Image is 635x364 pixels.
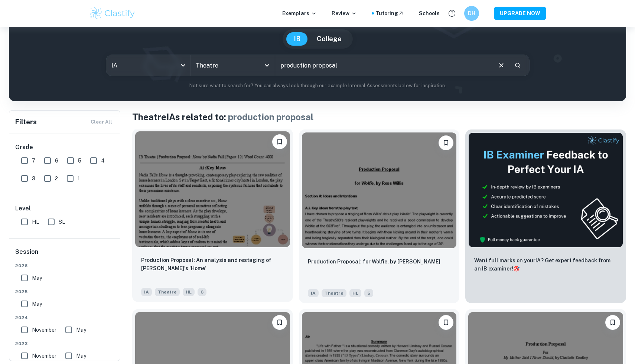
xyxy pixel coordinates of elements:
span: 6 [198,288,206,296]
span: 3 [32,174,35,183]
div: IA [106,55,190,76]
a: Tutoring [375,9,404,17]
span: IA [141,288,152,296]
button: Search [511,59,524,72]
img: Clastify logo [89,6,136,21]
span: Theatre [322,289,346,297]
button: Open [262,60,272,70]
button: Bookmark [439,135,453,150]
input: E.g. Stanislavski method, absurdism, Samuel Beckett... [275,55,491,76]
button: Bookmark [605,315,620,330]
button: Help and Feedback [446,7,458,20]
span: November [32,352,56,360]
p: Production Proposal: for Wolfie, by Ross Willis [308,258,440,266]
button: College [309,32,349,46]
span: 4 [101,157,105,165]
button: DH [464,6,479,21]
span: 2023 [15,340,115,347]
p: Exemplars [282,9,317,17]
h6: Level [15,204,115,213]
span: May [76,352,86,360]
span: HL [349,289,361,297]
a: BookmarkProduction Proposal: An analysis and restaging of Nadia Fall's 'Home'IATheatreHL6 [132,129,293,303]
span: 2024 [15,314,115,321]
span: 1 [78,174,80,183]
button: UPGRADE NOW [494,7,546,20]
span: 7 [32,157,35,165]
span: 2025 [15,288,115,295]
span: May [32,274,42,282]
p: Production Proposal: An analysis and restaging of Nadia Fall's 'Home' [141,256,284,272]
a: ThumbnailWant full marks on yourIA? Get expert feedback from an IB examiner! [465,129,626,303]
h1: Theatre IAs related to: [132,110,626,124]
span: May [76,326,86,334]
p: Want full marks on your IA ? Get expert feedback from an IB examiner! [474,256,617,273]
button: Bookmark [272,134,287,149]
span: IA [308,289,319,297]
h6: Session [15,247,115,262]
span: SL [59,218,65,226]
a: BookmarkProduction Proposal: for Wolfie, by Ross WillisIATheatreHL5 [299,129,460,303]
button: Bookmark [272,315,287,330]
h6: Filters [15,117,37,127]
button: Bookmark [439,315,453,330]
img: Theatre IA example thumbnail: Production Proposal: for Wolfie, by Ross [302,132,457,248]
h6: Grade [15,143,115,152]
span: 2026 [15,262,115,269]
span: 🎯 [513,266,520,272]
span: 6 [55,157,58,165]
span: HL [183,288,195,296]
button: IB [286,32,308,46]
span: Theatre [155,288,180,296]
a: Schools [419,9,440,17]
span: production proposal [228,112,313,122]
span: May [32,300,42,308]
span: HL [32,218,39,226]
h6: DH [468,9,476,17]
span: 5 [78,157,81,165]
span: 5 [364,289,373,297]
span: 2 [55,174,58,183]
button: Clear [494,58,508,72]
img: Thumbnail [468,132,623,247]
p: Review [332,9,357,17]
span: November [32,326,56,334]
p: Not sure what to search for? You can always look through our example Internal Assessments below f... [15,82,620,89]
img: Theatre IA example thumbnail: Production Proposal: An analysis and res [135,131,290,247]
